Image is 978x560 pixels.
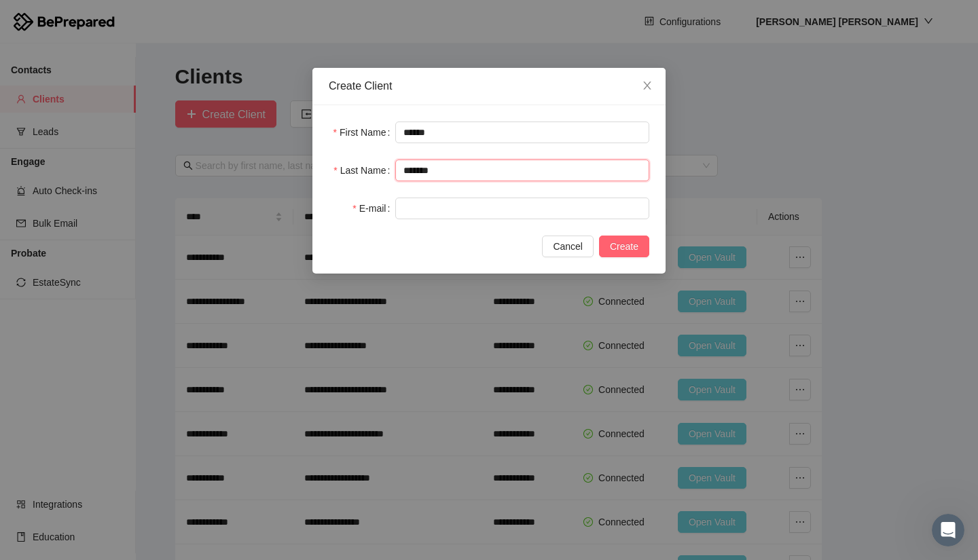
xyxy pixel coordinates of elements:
[329,79,649,94] div: Create Client
[553,239,583,254] span: Cancel
[642,80,653,91] span: close
[599,236,649,257] button: Create
[629,68,666,105] button: Close
[932,514,964,546] iframe: Intercom live chat
[352,198,395,219] label: E-mail
[333,160,395,181] label: Last Name
[610,239,638,254] span: Create
[333,122,396,143] label: First Name
[542,236,594,257] button: Cancel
